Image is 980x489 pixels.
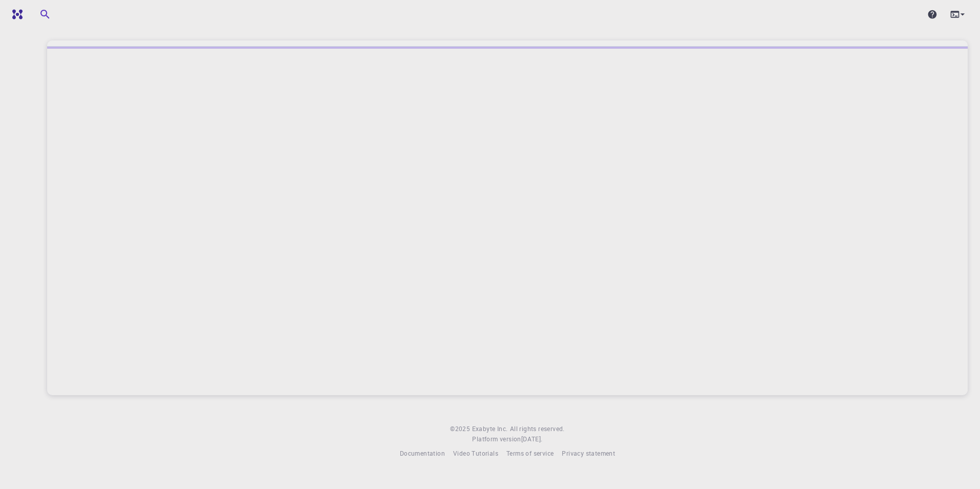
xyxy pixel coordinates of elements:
span: © 2025 [450,424,472,434]
span: Terms of service [506,449,554,457]
a: Terms of service [506,449,554,459]
img: logo [8,9,23,19]
span: [DATE] . [521,435,543,443]
span: Documentation [400,449,445,457]
a: Video Tutorials [453,449,498,459]
span: Exabyte Inc. [472,424,508,433]
a: [DATE]. [521,434,543,444]
a: Exabyte Inc. [472,424,508,434]
span: Video Tutorials [453,449,498,457]
a: Privacy statement [562,449,615,459]
span: Privacy statement [562,449,615,457]
a: Documentation [400,449,445,459]
span: Platform version [472,434,521,444]
span: All rights reserved. [510,424,565,434]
